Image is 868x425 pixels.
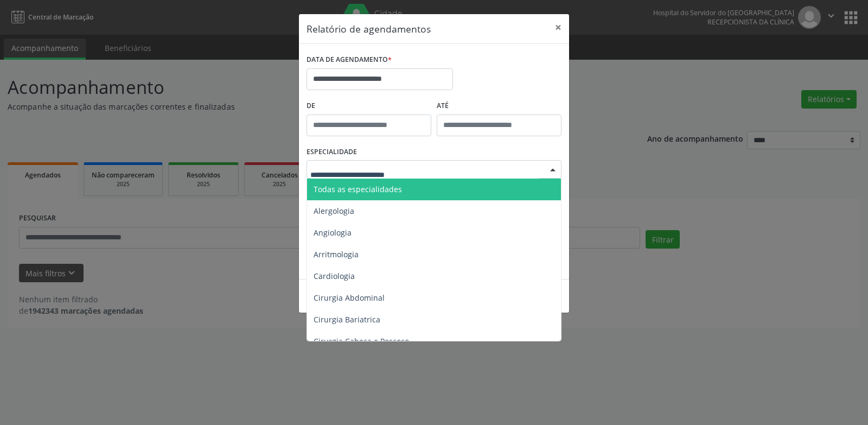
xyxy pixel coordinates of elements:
span: Alergologia [314,206,354,216]
label: ESPECIALIDADE [307,144,357,161]
span: Cardiologia [314,271,355,281]
label: DATA DE AGENDAMENTO [307,52,392,68]
label: ATÉ [437,98,561,115]
span: Cirurgia Cabeça e Pescoço [314,336,409,346]
span: Arritmologia [314,249,359,259]
label: De [307,98,431,115]
button: Close [547,14,569,41]
span: Cirurgia Abdominal [314,293,385,303]
h5: Relatório de agendamentos [307,22,431,36]
span: Cirurgia Bariatrica [314,314,380,325]
span: Angiologia [314,227,352,238]
span: Todas as especialidades [314,184,402,194]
